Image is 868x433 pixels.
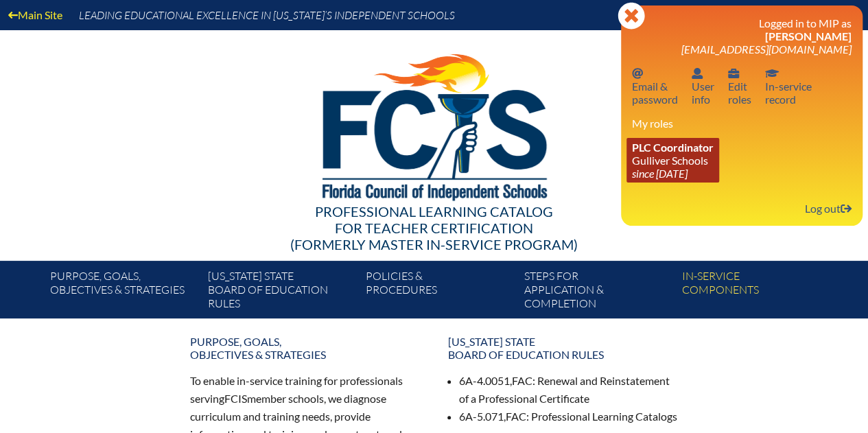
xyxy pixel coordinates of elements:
[459,408,679,425] li: 6A-5.071, : Professional Learning Catalogs
[728,68,739,79] svg: User info
[618,2,645,30] svg: Close
[632,68,643,79] svg: Email password
[723,64,757,108] a: User infoEditroles
[632,117,852,130] h3: My roles
[224,392,247,405] span: FCIS
[765,30,852,43] span: [PERSON_NAME]
[686,64,720,108] a: User infoUserinfo
[519,266,677,318] a: Steps forapplication & completion
[335,220,533,236] span: for Teacher Certification
[765,68,779,79] svg: In-service record
[632,167,688,180] i: since [DATE]
[3,5,68,24] a: Main Site
[632,16,852,56] h3: Logged in to MIP as
[39,203,830,253] div: Professional Learning Catalog (formerly Master In-service Program)
[360,266,518,318] a: Policies &Procedures
[44,266,202,318] a: Purpose, goals,objectives & strategies
[202,266,360,318] a: [US_STATE] StateBoard of Education rules
[760,64,817,108] a: In-service recordIn-servicerecord
[440,329,687,366] a: [US_STATE] StateBoard of Education rules
[841,203,852,214] svg: Log out
[506,410,526,423] span: FAC
[292,30,576,218] img: FCISlogo221.eps
[632,141,714,154] span: PLC Coordinator
[182,329,429,366] a: Purpose, goals,objectives & strategies
[799,199,857,218] a: Log outLog out
[626,64,683,108] a: Email passwordEmail &password
[677,266,834,318] a: In-servicecomponents
[681,43,852,56] span: [EMAIL_ADDRESS][DOMAIN_NAME]
[512,374,532,387] span: FAC
[692,68,703,79] svg: User info
[459,372,679,408] li: 6A-4.0051, : Renewal and Reinstatement of a Professional Certificate
[626,138,719,183] a: PLC Coordinator Gulliver Schools since [DATE]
